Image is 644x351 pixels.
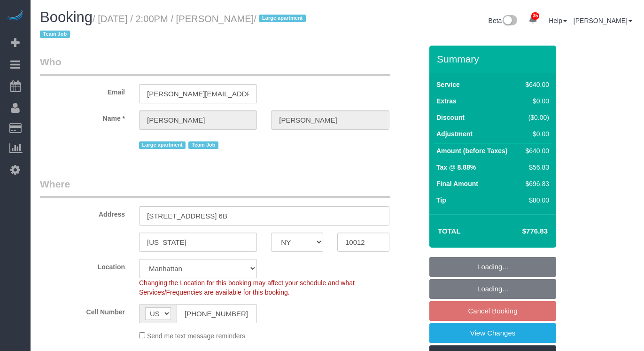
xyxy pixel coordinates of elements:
label: Final Amount [436,179,478,188]
legend: Who [40,55,390,76]
label: Tip [436,195,446,205]
div: $0.00 [522,129,549,139]
div: $0.00 [522,96,549,106]
label: Cell Number [33,304,132,317]
span: Team Job [188,141,218,149]
div: $640.00 [522,80,549,89]
input: First Name [139,110,257,130]
input: Zip Code [337,233,389,252]
label: Address [33,206,132,219]
label: Email [33,84,132,97]
label: Name * [33,110,132,123]
div: $80.00 [522,195,549,205]
span: Booking [40,9,93,25]
label: Location [33,259,132,272]
span: Team Job [40,31,70,38]
input: Email [139,84,257,103]
label: Discount [436,113,465,122]
label: Service [436,80,460,89]
small: / [DATE] / 2:00PM / [PERSON_NAME] [40,14,309,40]
h3: Summary [437,54,551,64]
h4: $776.83 [494,227,548,235]
img: New interface [502,15,517,27]
input: Last Name [271,110,389,130]
span: Large apartment [259,15,305,22]
label: Extras [436,96,457,106]
input: Cell Number [177,304,257,323]
span: 35 [531,12,539,20]
span: Changing the Location for this booking may affect your schedule and what Services/Frequencies are... [139,279,355,296]
a: [PERSON_NAME] [574,17,632,24]
div: ($0.00) [522,113,549,122]
span: Send me text message reminders [147,332,245,340]
label: Adjustment [436,129,473,139]
span: Large apartment [139,141,186,149]
div: $696.83 [522,179,549,188]
input: City [139,233,257,252]
a: Help [549,17,567,24]
strong: Total [438,227,461,235]
div: $56.83 [522,163,549,172]
div: $640.00 [522,146,549,156]
label: Tax @ 8.88% [436,163,476,172]
a: View Changes [429,323,556,343]
img: Automaid Logo [6,9,24,23]
legend: Where [40,177,390,198]
a: Beta [489,17,518,24]
a: 35 [524,9,542,30]
label: Amount (before Taxes) [436,146,507,156]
